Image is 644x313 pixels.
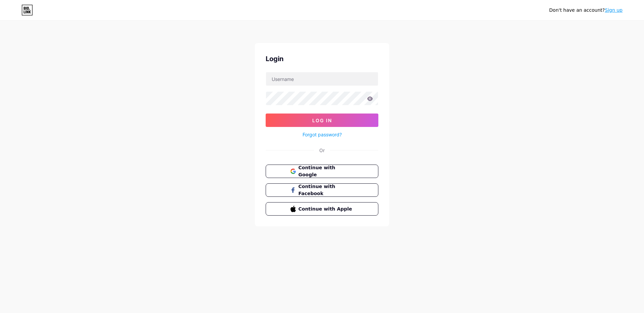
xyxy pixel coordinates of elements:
[319,147,325,154] div: Or
[266,183,378,197] button: Continue with Facebook
[299,164,354,178] span: Continue with Google
[266,165,378,178] button: Continue with Google
[299,206,354,213] span: Continue with Apple
[303,131,342,138] a: Forgot password?
[605,7,623,13] a: Sign up
[266,202,378,216] button: Continue with Apple
[266,72,378,86] input: Username
[549,7,623,14] div: Don't have an account?
[299,183,354,197] span: Continue with Facebook
[266,114,378,127] button: Log In
[266,54,378,64] div: Login
[312,118,332,123] span: Log In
